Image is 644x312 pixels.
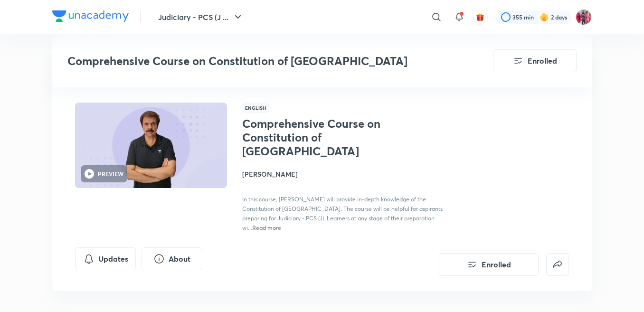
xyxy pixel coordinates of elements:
[546,253,569,276] button: false
[152,8,249,27] button: Judiciary - PCS (J ...
[476,13,484,21] img: avatar
[52,10,129,24] a: Company Logo
[98,170,123,178] h6: PREVIEW
[142,247,202,270] button: About
[75,247,136,270] button: Updates
[473,9,488,25] button: avatar
[242,196,443,231] span: In this course, [PERSON_NAME] will provide in-depth knowledge of the Constitution of [GEOGRAPHIC_...
[52,10,129,22] img: Company Logo
[242,103,269,113] span: English
[540,12,549,22] img: streak
[242,169,455,179] h4: [PERSON_NAME]
[242,117,398,158] h1: Comprehensive Course on Constitution of [GEOGRAPHIC_DATA]
[74,102,228,189] img: Thumbnail
[439,253,539,276] button: Enrolled
[576,9,592,25] img: Archita Mittal
[252,224,281,231] span: Read more
[493,49,577,72] button: Enrolled
[67,54,439,68] h3: Comprehensive Course on Constitution of [GEOGRAPHIC_DATA]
